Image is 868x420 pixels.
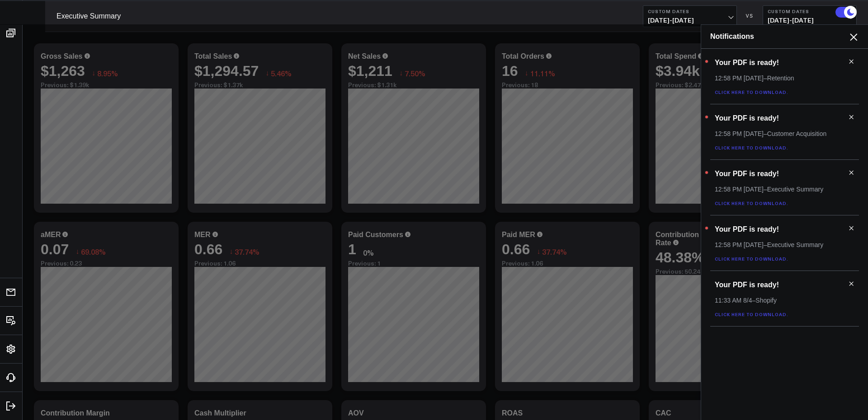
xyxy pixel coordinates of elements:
a: Click here to download. [715,311,788,317]
a: Click here to download. [715,89,788,95]
a: Executive Summary [57,11,121,21]
span: [DATE] - [DATE] [768,17,852,24]
span: 12:58 PM [DATE] [715,130,764,137]
span: – Executive Summary [764,241,823,248]
a: Click here to download. [715,145,788,151]
span: 12:58 PM [DATE] [715,186,764,193]
span: 11:33 AM 8/4 [715,297,752,304]
div: VS [741,14,758,19]
h3: Your PDF is ready! [715,169,854,179]
h3: Your PDF is ready! [715,280,854,290]
span: – Retention [764,75,794,82]
h2: Notifications [710,32,859,42]
span: 12:58 PM [DATE] [715,241,764,248]
h3: Your PDF is ready! [715,58,854,68]
a: Click here to download. [715,256,788,262]
a: Click here to download. [715,200,788,206]
span: – Shopify [752,297,777,304]
b: Custom Dates [768,9,852,14]
button: Custom Dates[DATE]-[DATE] [643,5,737,27]
span: [DATE] - [DATE] [648,17,732,24]
b: Custom Dates [648,9,732,14]
span: – Executive Summary [764,186,823,193]
button: Custom Dates[DATE]-[DATE] [763,5,857,27]
span: 12:58 PM [DATE] [715,75,764,82]
h3: Your PDF is ready! [715,224,854,234]
span: – Customer Acquisition [764,130,826,137]
h3: Your PDF is ready! [715,113,854,123]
